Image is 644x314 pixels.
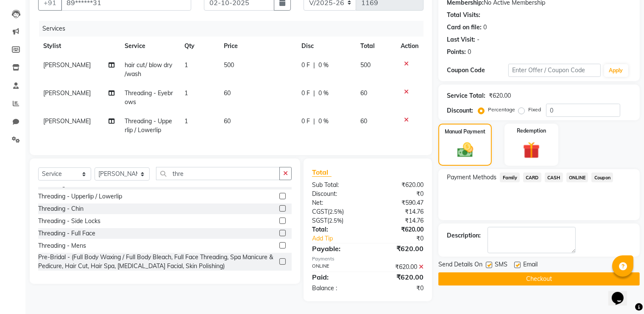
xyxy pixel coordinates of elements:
[318,89,329,98] span: 0 %
[360,61,371,69] span: 500
[447,66,508,75] div: Coupon Code
[43,117,91,125] span: [PERSON_NAME]
[125,61,172,78] span: hair cut/ blow dry /wash
[452,141,479,159] img: _cash.svg
[306,243,368,254] div: Payable:
[312,168,332,177] span: Total
[523,260,538,271] span: Email
[368,225,430,234] div: ₹620.00
[313,117,315,126] span: |
[313,61,315,70] span: |
[318,117,329,126] span: 0 %
[500,173,520,182] span: Family
[360,117,367,125] span: 60
[378,234,430,243] div: ₹0
[156,167,280,180] input: Search or Scan
[184,117,188,125] span: 1
[38,192,122,201] div: Threading - Upperlip / Lowerlip
[296,37,355,56] th: Disc
[224,117,231,125] span: 60
[447,231,481,240] div: Description:
[306,190,368,198] div: Discount:
[447,48,466,57] div: Points:
[438,260,482,271] span: Send Details On
[447,91,485,100] div: Service Total:
[301,89,310,98] span: 0 F
[445,128,485,136] label: Manual Payment
[318,61,329,70] span: 0 %
[224,61,234,69] span: 500
[483,23,487,32] div: 0
[396,37,424,56] th: Action
[566,173,588,182] span: ONLINE
[368,263,430,272] div: ₹620.00
[517,127,546,135] label: Redemption
[301,117,310,126] span: 0 F
[306,198,368,207] div: Net:
[125,117,172,134] span: Threading - Upperlip / Lowerlip
[447,11,480,20] div: Total Visits:
[306,263,368,272] div: ONLINE
[301,61,310,70] span: 0 F
[489,91,511,100] div: ₹620.00
[508,64,600,77] input: Enter Offer / Coupon Code
[38,37,120,56] th: Stylist
[368,207,430,216] div: ₹14.76
[184,89,188,97] span: 1
[125,89,173,106] span: Threading - Eyebrows
[38,241,86,250] div: Threading - Mens
[477,35,480,44] div: -
[312,208,328,215] span: CGST
[329,208,342,215] span: 2.5%
[368,284,430,293] div: ₹0
[604,64,628,77] button: Apply
[38,229,95,238] div: Threading - Full Face
[184,61,188,69] span: 1
[591,173,613,182] span: Coupon
[313,89,315,98] span: |
[179,37,219,56] th: Qty
[368,243,430,254] div: ₹620.00
[38,204,84,213] div: Threading - Chin
[43,89,91,97] span: [PERSON_NAME]
[518,140,545,161] img: _gift.svg
[447,173,496,182] span: Payment Methods
[368,272,430,282] div: ₹620.00
[120,37,179,56] th: Service
[438,272,640,286] button: Checkout
[39,21,430,37] div: Services
[43,61,91,69] span: [PERSON_NAME]
[545,173,563,182] span: CASH
[355,37,396,56] th: Total
[312,255,424,263] div: Payments
[360,89,367,97] span: 60
[468,48,471,57] div: 0
[38,217,100,226] div: Threading - Side Locks
[608,280,636,306] iframe: chat widget
[447,23,482,32] div: Card on file:
[38,253,276,271] div: Pre-Bridal - (Full Body Waxing / Full Body Bleach, Full Face Threading, Spa Manicure & Pedicure, ...
[306,207,368,216] div: ( )
[368,216,430,225] div: ₹14.76
[447,106,473,115] div: Discount:
[224,89,231,97] span: 60
[523,173,541,182] span: CARD
[495,260,507,271] span: SMS
[488,106,515,113] label: Percentage
[447,35,475,44] div: Last Visit:
[368,198,430,207] div: ₹590.47
[306,181,368,190] div: Sub Total:
[306,225,368,234] div: Total:
[306,284,368,293] div: Balance :
[368,181,430,190] div: ₹620.00
[306,272,368,282] div: Paid:
[312,217,327,224] span: SGST
[528,106,541,113] label: Fixed
[306,234,378,243] a: Add Tip
[368,190,430,198] div: ₹0
[329,217,342,224] span: 2.5%
[219,37,296,56] th: Price
[306,216,368,225] div: ( )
